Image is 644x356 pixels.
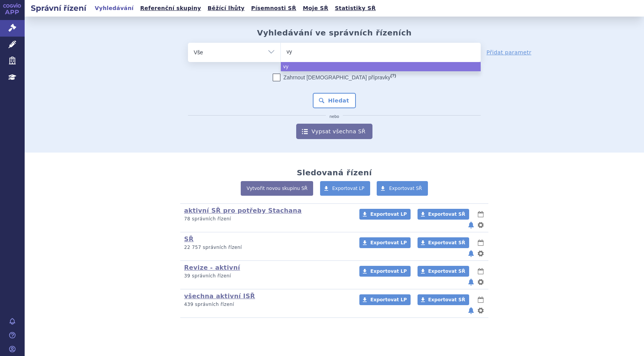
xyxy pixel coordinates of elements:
[477,210,485,219] button: lhůty
[467,277,475,287] button: notifikace
[477,238,485,247] button: lhůty
[428,240,465,245] span: Exportovat SŘ
[486,49,532,56] a: Přidat parametr
[428,269,465,274] span: Exportovat SŘ
[332,186,365,191] span: Exportovat LP
[428,212,465,217] span: Exportovat SŘ
[467,249,475,258] button: notifikace
[184,264,240,271] a: Revize - aktivní
[477,295,485,304] button: lhůty
[320,181,371,196] a: Exportovat LP
[281,62,481,71] li: vy
[138,3,203,13] a: Referenční skupiny
[477,249,485,258] button: nastavení
[418,294,469,305] a: Exportovat SŘ
[249,3,299,13] a: Písemnosti SŘ
[359,294,411,305] a: Exportovat LP
[92,3,136,13] a: Vyhledávání
[184,235,194,243] a: SŘ
[273,74,396,81] label: Zahrnout [DEMOGRAPHIC_DATA] přípravky
[370,269,407,274] span: Exportovat LP
[359,237,411,248] a: Exportovat LP
[184,216,349,222] p: 78 správních řízení
[467,306,475,315] button: notifikace
[184,292,255,300] a: všechna aktivní ISŘ
[332,3,378,13] a: Statistiky SŘ
[477,306,485,315] button: nastavení
[257,28,412,37] h2: Vyhledávání ve správních řízeních
[418,209,469,220] a: Exportovat SŘ
[241,181,313,196] a: Vytvořit novou skupinu SŘ
[418,266,469,277] a: Exportovat SŘ
[359,209,411,220] a: Exportovat LP
[326,114,343,119] i: nebo
[313,93,356,108] button: Hledat
[25,3,92,13] h2: Správní řízení
[377,181,428,196] a: Exportovat SŘ
[296,124,372,139] a: Vypsat všechna SŘ
[297,168,372,177] h2: Sledovaná řízení
[359,266,411,277] a: Exportovat LP
[184,301,349,308] p: 439 správních řízení
[300,3,330,13] a: Moje SŘ
[205,3,247,13] a: Běžící lhůty
[370,297,407,302] span: Exportovat LP
[184,244,349,251] p: 22 757 správních řízení
[477,277,485,287] button: nastavení
[370,212,407,217] span: Exportovat LP
[184,273,349,279] p: 39 správních řízení
[477,267,485,276] button: lhůty
[477,220,485,230] button: nastavení
[428,297,465,302] span: Exportovat SŘ
[418,237,469,248] a: Exportovat SŘ
[391,73,396,78] abbr: (?)
[467,220,475,230] button: notifikace
[370,240,407,245] span: Exportovat LP
[184,207,302,214] a: aktivní SŘ pro potřeby Stachana
[389,186,422,191] span: Exportovat SŘ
